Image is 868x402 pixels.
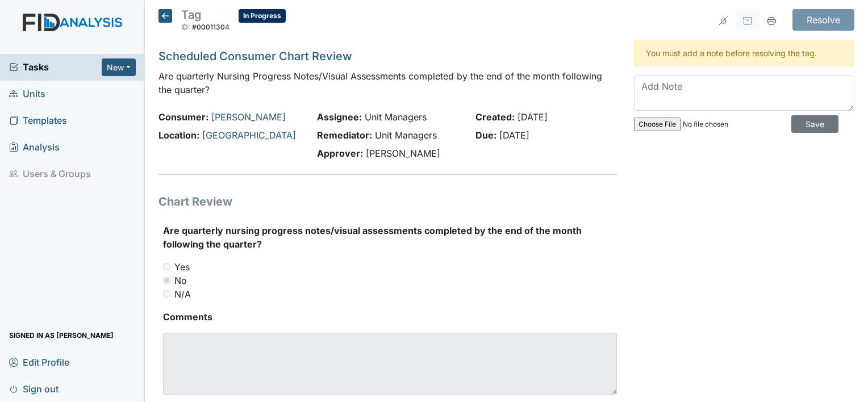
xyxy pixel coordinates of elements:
h1: Chart Review [158,193,617,210]
label: No [174,274,187,287]
span: Edit Profile [9,353,69,371]
span: #00011304 [192,23,229,31]
span: Templates [9,112,67,129]
span: [DATE] [499,129,529,141]
strong: Location: [158,129,199,141]
a: [GEOGRAPHIC_DATA] [202,129,296,141]
input: Yes [163,263,170,270]
span: Tag [181,8,201,22]
span: Analysis [9,139,60,156]
span: Sign out [9,380,59,397]
span: ID: [181,23,190,31]
input: Save [791,115,838,133]
p: Are quarterly Nursing Progress Notes/Visual Assessments completed by the end of the month followi... [158,69,617,97]
span: [PERSON_NAME] [366,148,440,159]
button: New [102,58,136,76]
a: [PERSON_NAME] [211,111,286,123]
strong: Remediator: [317,129,372,141]
span: Units [9,85,45,103]
strong: Due: [475,129,496,141]
strong: Comments [163,310,617,324]
input: Resolve [792,9,854,31]
span: Unit Managers [375,129,437,141]
span: Signed in as [PERSON_NAME] [9,326,114,344]
strong: Assignee: [317,111,362,123]
div: You must add a note before resolving the tag. [634,40,854,66]
strong: Approver: [317,148,363,159]
strong: Consumer: [158,111,208,123]
a: Tasks [9,60,102,74]
span: In Progress [239,9,286,23]
span: Unit Managers [365,111,427,123]
span: [DATE] [518,111,548,123]
label: Yes [174,260,190,274]
label: Are quarterly nursing progress notes/visual assessments completed by the end of the month followi... [163,224,617,251]
label: N/A [174,287,191,301]
strong: Created: [475,111,515,123]
input: N/A [163,290,170,298]
input: No [163,277,170,284]
a: Scheduled Consumer Chart Review [158,49,352,63]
